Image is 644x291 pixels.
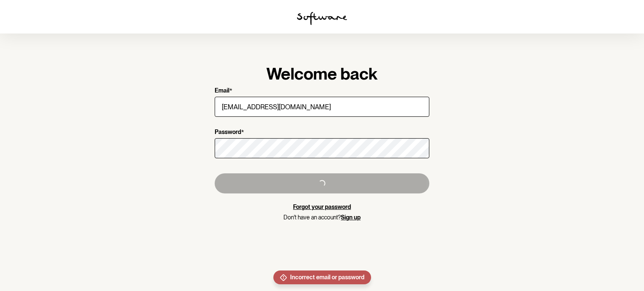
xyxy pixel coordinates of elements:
[215,214,429,221] p: Don't have an account?
[297,12,347,25] img: software logo
[215,129,241,136] p: Password
[293,203,351,210] a: Forgot your password
[215,87,229,95] p: Email
[341,214,361,221] a: Sign up
[215,64,429,84] h1: Welcome back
